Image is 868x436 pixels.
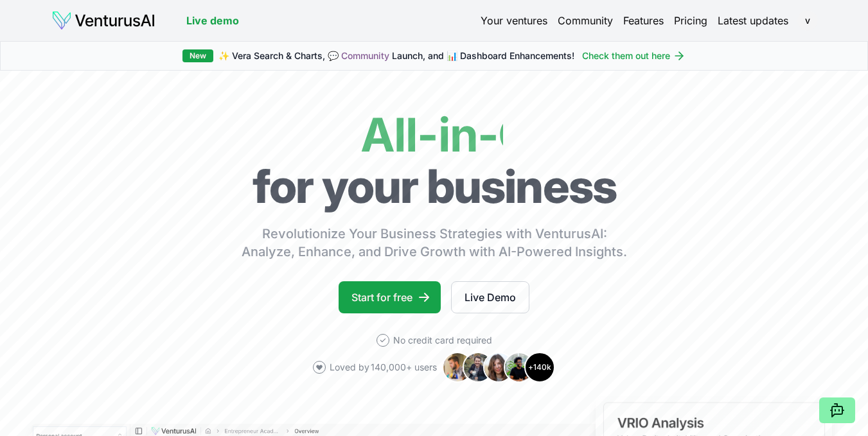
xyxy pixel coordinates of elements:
img: Avatar 2 [463,352,493,383]
img: Avatar 3 [483,352,514,383]
img: logo [51,10,155,31]
a: Your ventures [481,13,547,28]
span: v [797,10,818,31]
a: Features [623,13,664,28]
img: Avatar 4 [504,352,535,383]
div: New [182,49,213,62]
img: Avatar 1 [442,352,473,383]
a: Latest updates [718,13,788,28]
a: Community [341,50,389,61]
a: Live demo [186,13,239,28]
span: ✨ Vera Search & Charts, 💬 Launch, and 📊 Dashboard Enhancements! [218,49,574,62]
a: Start for free [339,281,441,313]
a: Pricing [674,13,707,28]
button: v [799,12,817,30]
a: Community [558,13,613,28]
a: Check them out here [582,49,686,62]
a: Live Demo [451,281,529,313]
